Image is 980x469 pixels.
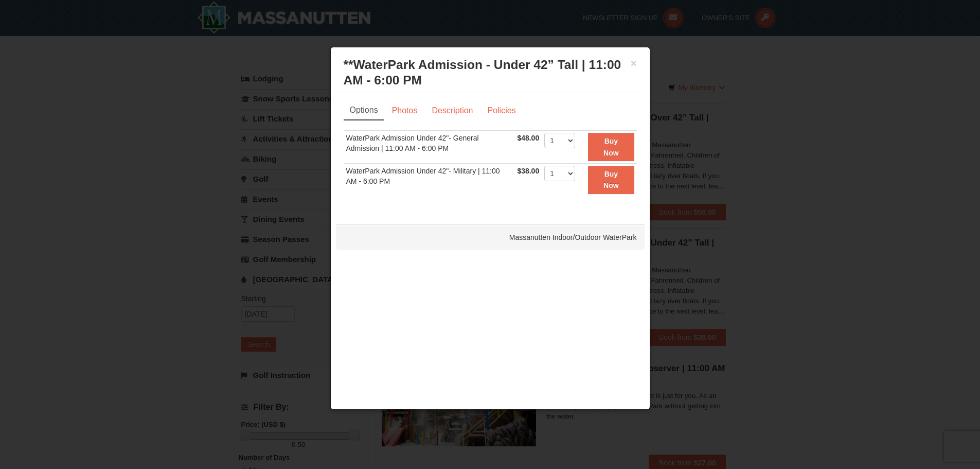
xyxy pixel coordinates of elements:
span: $48.00 [517,134,539,142]
h3: **WaterPark Admission - Under 42” Tall | 11:00 AM - 6:00 PM [344,57,637,88]
span: $38.00 [517,167,539,175]
a: Photos [385,101,424,120]
button: Buy Now [588,166,634,194]
td: WaterPark Admission Under 42"- Military | 11:00 AM - 6:00 PM [344,163,515,196]
td: WaterPark Admission Under 42"- General Admission | 11:00 AM - 6:00 PM [344,131,515,164]
div: Massanutten Indoor/Outdoor WaterPark [336,224,645,250]
strong: Buy Now [603,170,619,189]
a: Options [344,101,384,120]
a: Description [425,101,479,120]
a: Policies [480,101,522,120]
button: × [631,58,637,68]
button: Buy Now [588,133,634,161]
strong: Buy Now [603,137,619,157]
